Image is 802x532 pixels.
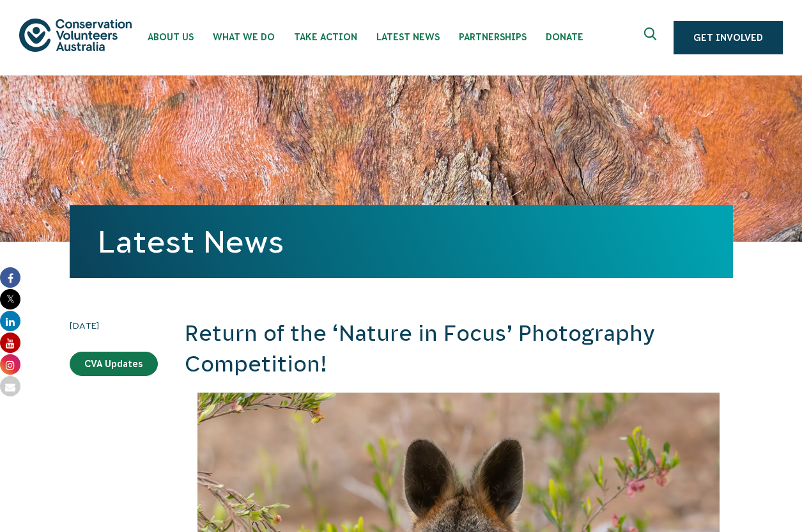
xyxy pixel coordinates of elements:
a: Latest News [98,224,284,259]
time: [DATE] [70,318,158,332]
span: About Us [148,32,194,42]
span: What We Do [213,32,275,42]
a: CVA Updates [70,352,158,376]
h2: Return of the ‘Nature in Focus’ Photography Competition! [185,318,733,379]
span: Expand search box [644,27,660,48]
a: Get Involved [674,21,783,54]
span: Donate [546,32,583,42]
span: Partnerships [459,32,527,42]
span: Latest News [376,32,440,42]
button: Expand search box Close search box [636,22,667,53]
span: Take Action [294,32,357,42]
img: logo.svg [19,19,132,51]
